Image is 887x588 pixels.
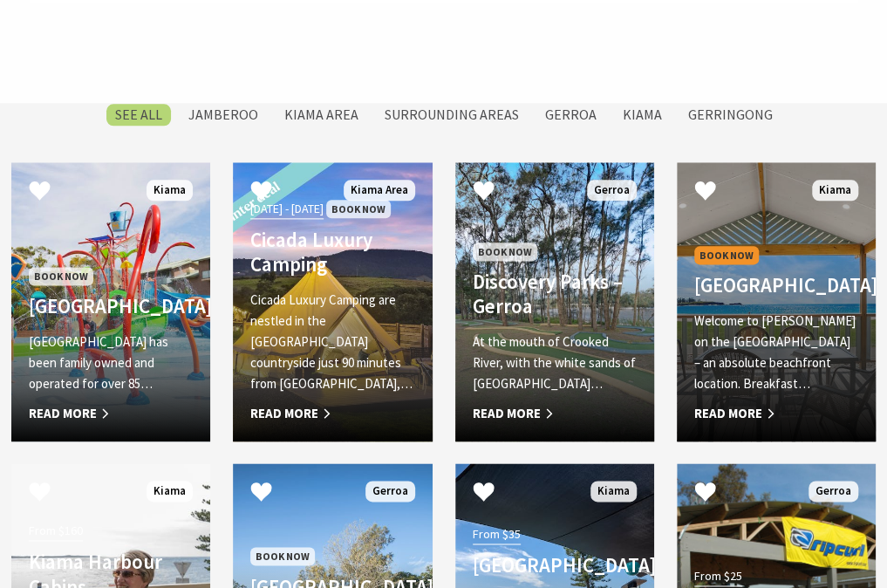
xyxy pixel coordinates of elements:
a: Book Now [GEOGRAPHIC_DATA] Welcome to [PERSON_NAME] on the [GEOGRAPHIC_DATA] – an absolute beachf... [677,162,876,441]
span: Gerroa [809,481,858,503]
h4: [GEOGRAPHIC_DATA] [694,273,858,297]
span: Read More [694,403,858,424]
button: Click to Favourite Kiama Harbour Cabins [11,463,68,523]
h4: Cicada Luxury Camping [250,228,414,276]
button: Click to Favourite Discovery Parks – Gerroa [455,162,512,222]
a: Book Now [GEOGRAPHIC_DATA] [GEOGRAPHIC_DATA] has been family owned and operated for over 85… Read... [11,162,210,441]
span: Book Now [694,246,759,264]
p: Welcome to [PERSON_NAME] on the [GEOGRAPHIC_DATA] – an absolute beachfront location. Breakfast… [694,311,858,394]
label: SEE All [106,104,171,126]
button: Click to Favourite Surf Beach Holiday Park [455,463,512,523]
span: Gerroa [365,481,415,503]
span: Kiama Area [344,180,415,202]
label: Jamberoo [180,104,267,126]
span: Book Now [473,243,537,261]
span: Kiama [147,180,193,202]
span: Kiama [812,180,858,202]
span: Read More [473,403,637,424]
label: Kiama Area [276,104,367,126]
span: From $160 [29,521,83,541]
h4: [GEOGRAPHIC_DATA] [29,294,193,318]
span: Book Now [326,200,391,218]
span: Read More [29,403,193,424]
button: Click to Favourite Kendalls Beach Holiday Park [677,162,733,222]
span: Kiama [147,481,193,503]
a: Book Now Discovery Parks – Gerroa At the mouth of Crooked River, with the white sands of [GEOGRAP... [455,162,654,441]
span: Book Now [29,267,93,285]
p: [GEOGRAPHIC_DATA] has been family owned and operated for over 85… [29,332,193,394]
h4: Discovery Parks – Gerroa [473,270,637,318]
p: Cicada Luxury Camping are nestled in the [GEOGRAPHIC_DATA] countryside just 90 minutes from [GEOG... [250,290,414,394]
button: Click to Favourite Surf Camp [677,463,733,523]
label: Kiama [614,104,671,126]
button: Click to Favourite Cicada Luxury Camping [233,162,290,222]
span: From $35 [473,524,521,544]
button: Click to Favourite BIG4 Easts Beach Holiday Park [11,162,68,222]
label: Surrounding Areas [376,104,528,126]
span: Gerroa [587,180,637,202]
label: Gerroa [536,104,605,126]
a: Another Image Used [DATE] - [DATE] Book Now Cicada Luxury Camping Cicada Luxury Camping are nestl... [233,162,432,441]
p: At the mouth of Crooked River, with the white sands of [GEOGRAPHIC_DATA]… [473,332,637,394]
span: Read More [250,403,414,424]
span: From $25 [694,566,742,586]
span: Kiama [590,481,637,503]
span: Book Now [250,547,315,565]
h4: [GEOGRAPHIC_DATA] [473,553,637,578]
button: Click to Favourite Seven Mile Beach Holiday Park [233,463,290,523]
label: Gerringong [679,104,781,126]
